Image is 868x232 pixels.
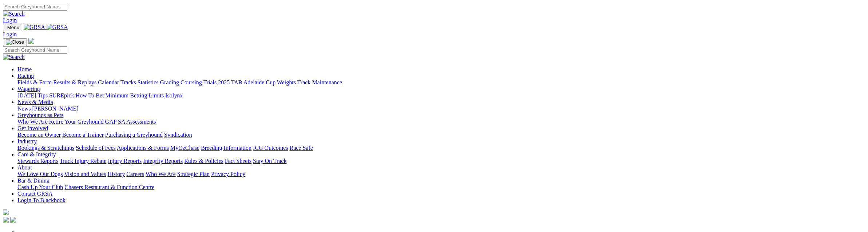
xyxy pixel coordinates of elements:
img: facebook.svg [3,217,9,223]
a: Greyhounds as Pets [17,112,63,118]
a: Track Maintenance [297,79,342,85]
a: Chasers Restaurant & Function Centre [64,184,154,190]
button: Toggle navigation [3,38,27,46]
img: logo-grsa-white.png [3,209,9,215]
img: logo-grsa-white.png [28,38,34,44]
a: [PERSON_NAME] [32,105,78,112]
a: Fields & Form [17,79,52,85]
a: Integrity Reports [143,158,183,164]
input: Search [3,46,67,54]
input: Search [3,3,67,11]
div: Racing [17,79,865,86]
a: Bar & Dining [17,177,49,184]
img: Search [3,54,25,60]
a: Who We Are [146,171,176,177]
a: Weights [277,79,296,85]
img: Close [6,39,24,45]
a: Tracks [120,79,136,85]
a: Cash Up Your Club [17,184,63,190]
a: Fact Sheets [225,158,251,164]
a: MyOzChase [170,145,199,151]
a: News [17,105,31,112]
a: Statistics [138,79,159,85]
img: Search [3,11,25,17]
div: News & Media [17,105,865,112]
div: Industry [17,145,865,151]
div: Care & Integrity [17,158,865,164]
div: Greyhounds as Pets [17,119,865,125]
a: Wagering [17,86,40,92]
a: How To Bet [76,92,104,99]
a: [DATE] Tips [17,92,48,99]
a: Injury Reports [108,158,142,164]
a: Results & Replays [53,79,96,85]
a: Login [3,17,17,23]
a: Who We Are [17,119,48,125]
a: GAP SA Assessments [105,119,156,125]
button: Toggle navigation [3,24,22,31]
a: Privacy Policy [211,171,245,177]
a: Stay On Track [253,158,286,164]
a: About [17,164,32,171]
a: SUREpick [49,92,74,99]
a: Trials [203,79,217,85]
img: GRSA [24,24,45,31]
a: Become a Trainer [62,132,104,138]
a: Home [17,66,32,72]
a: Breeding Information [201,145,251,151]
a: 2025 TAB Adelaide Cup [218,79,276,85]
div: About [17,171,865,177]
a: History [107,171,125,177]
a: Applications & Forms [117,145,169,151]
img: GRSA [47,24,68,31]
a: Race Safe [289,145,313,151]
span: Menu [7,25,19,30]
a: News & Media [17,99,53,105]
a: Careers [126,171,144,177]
a: Get Involved [17,125,48,131]
a: Retire Your Greyhound [49,119,104,125]
a: Isolynx [165,92,183,99]
div: Get Involved [17,132,865,138]
a: Vision and Values [64,171,106,177]
a: Racing [17,73,34,79]
a: Contact GRSA [17,191,52,197]
img: twitter.svg [10,217,16,223]
a: Grading [160,79,179,85]
a: Industry [17,138,37,144]
a: ICG Outcomes [253,145,288,151]
a: Minimum Betting Limits [105,92,164,99]
a: Calendar [98,79,119,85]
a: We Love Our Dogs [17,171,63,177]
div: Bar & Dining [17,184,865,191]
a: Coursing [181,79,202,85]
div: Wagering [17,92,865,99]
a: Care & Integrity [17,151,56,157]
a: Purchasing a Greyhound [105,132,163,138]
a: Rules & Policies [184,158,223,164]
a: Login [3,31,17,37]
a: Become an Owner [17,132,61,138]
a: Login To Blackbook [17,197,66,203]
a: Strategic Plan [177,171,210,177]
a: Syndication [164,132,192,138]
a: Track Injury Rebate [60,158,106,164]
a: Stewards Reports [17,158,58,164]
a: Schedule of Fees [76,145,115,151]
a: Bookings & Scratchings [17,145,74,151]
